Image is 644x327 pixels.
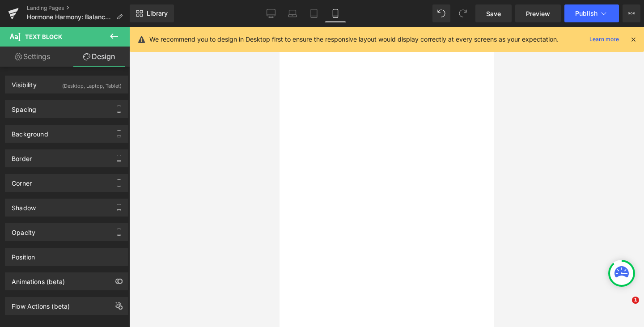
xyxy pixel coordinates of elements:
span: Hormone Harmony: Balance &amp; Vitality [27,13,113,21]
iframe: Intercom live chat [614,297,635,318]
button: Redo [454,4,472,22]
p: We recommend you to design in Desktop first to ensure the responsive layout would display correct... [149,34,559,44]
div: Visibility [12,76,37,89]
span: 1 [632,297,639,304]
div: Opacity [12,224,35,236]
span: Save [486,9,501,18]
span: Library [147,9,168,17]
span: Preview [526,9,550,18]
span: Publish [575,10,597,17]
div: Flow Actions (beta) [12,297,70,310]
div: Animations (beta) [12,273,65,285]
a: Learn more [586,34,623,45]
span: Text Block [25,33,62,40]
div: Spacing [12,101,36,113]
button: Publish [564,4,619,22]
a: Preview [515,4,561,22]
a: Design [67,47,131,67]
button: More [623,4,640,22]
button: Undo [432,4,450,22]
a: Landing Pages [27,4,130,12]
a: Tablet [303,4,325,22]
a: New Library [130,4,174,22]
div: Shadow [12,199,36,212]
a: Desktop [260,4,282,22]
div: (Desktop, Laptop, Tablet) [62,76,122,91]
div: Border [12,150,32,162]
a: Mobile [325,4,346,22]
div: Corner [12,174,32,187]
a: Laptop [282,4,303,22]
div: Position [12,248,35,261]
div: Background [12,125,48,138]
